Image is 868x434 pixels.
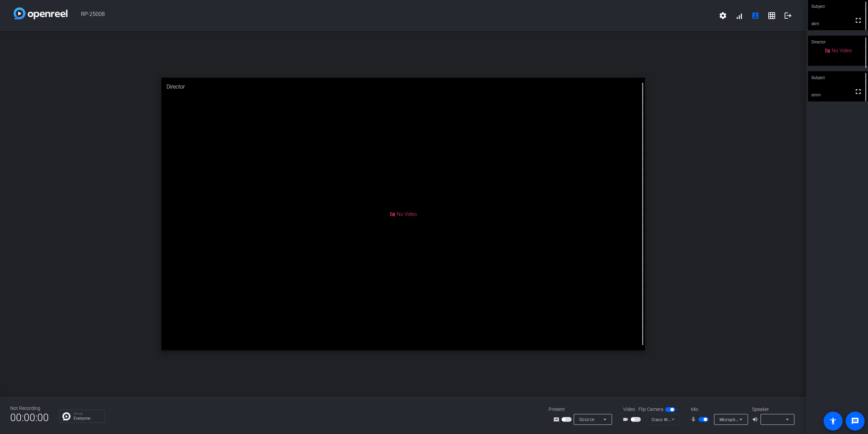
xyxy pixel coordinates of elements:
img: Chat Icon [62,412,71,420]
div: Subject [808,71,868,84]
span: 00:00:00 [10,409,49,426]
div: Speaker [752,406,793,413]
div: Present [549,406,616,413]
button: signal_cellular_alt [731,7,747,24]
mat-icon: mic_none [690,415,698,423]
mat-icon: accessibility [829,417,837,425]
p: Everyone [74,416,101,420]
span: Microphone (3- Cisco Webex Desk Camera) (05a6:0023) [719,417,831,422]
mat-icon: grid_on [768,12,776,20]
mat-icon: screen_share_outline [553,415,561,423]
span: No Video [397,211,417,217]
img: white-gradient.svg [14,7,67,19]
mat-icon: volume_up [752,415,760,423]
mat-icon: fullscreen [854,88,862,96]
div: Director [161,78,645,96]
mat-icon: logout [784,12,792,20]
mat-icon: settings [719,12,727,20]
div: Mic [684,406,752,413]
mat-icon: fullscreen [854,16,862,24]
p: Group [74,412,101,415]
div: Director [808,36,868,49]
mat-icon: account_box [751,12,759,20]
span: Flip Camera [638,406,664,413]
span: Source [579,417,595,422]
span: No Video [832,48,852,54]
span: Video [623,406,635,413]
mat-icon: message [851,417,859,425]
div: Not Recording [10,405,49,412]
span: RP-25008 [67,7,715,24]
mat-icon: videocam_outline [623,415,631,423]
